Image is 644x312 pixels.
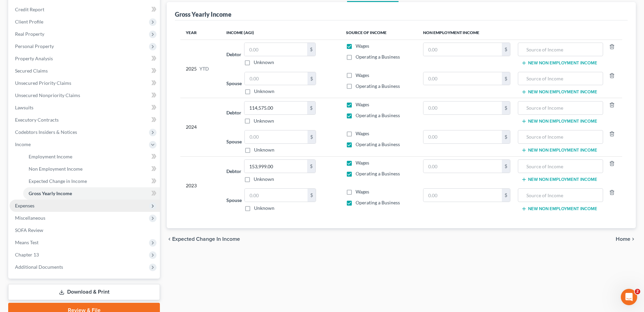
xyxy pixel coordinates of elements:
[356,130,369,136] span: Wages
[23,187,160,200] a: Gross Yearly Income
[418,26,622,40] th: Non Employment Income
[616,236,630,242] span: Home
[226,51,241,58] label: Debtor
[15,203,34,208] span: Expenses
[29,190,72,196] span: Gross Yearly Income
[23,163,160,175] a: Non Employment Income
[308,72,316,85] div: $
[186,43,215,95] div: 2025
[10,102,160,114] a: Lawsuits
[245,189,308,202] input: 0.00
[15,141,31,147] span: Income
[356,43,369,49] span: Wages
[15,31,44,37] span: Real Property
[15,117,59,123] span: Executory Contracts
[10,52,160,65] a: Property Analysis
[15,19,43,25] span: Client Profile
[502,102,510,114] div: $
[522,189,599,202] input: Source of Income
[616,236,636,242] button: Home chevron_right
[423,189,502,202] input: 0.00
[15,264,63,270] span: Additional Documents
[15,68,48,74] span: Secured Claims
[521,119,597,124] button: New Non Employment Income
[8,284,160,300] a: Download & Print
[15,227,43,233] span: SOFA Review
[621,289,637,305] iframe: Intercom live chat
[307,102,315,114] div: $
[245,72,308,85] input: 0.00
[244,160,307,173] input: 0.00
[521,60,597,66] button: New Non Employment Income
[15,252,39,258] span: Chapter 13
[635,289,640,294] span: 2
[356,83,400,89] span: Operating a Business
[522,72,599,85] input: Source of Income
[521,206,597,212] button: New Non Employment Income
[502,72,510,85] div: $
[521,147,597,153] button: New Non Employment Income
[15,215,45,221] span: Miscellaneous
[356,160,369,166] span: Wages
[29,166,83,172] span: Non Employment Income
[341,26,418,40] th: Source of Income
[244,43,307,56] input: 0.00
[502,130,510,143] div: $
[23,175,160,187] a: Expected Change in Income
[254,88,274,95] label: Unknown
[630,236,636,242] i: chevron_right
[254,118,274,124] label: Unknown
[502,189,510,202] div: $
[356,102,369,107] span: Wages
[15,56,53,61] span: Property Analysis
[10,77,160,89] a: Unsecured Priority Claims
[423,102,502,114] input: 0.00
[10,65,160,77] a: Secured Claims
[423,130,502,143] input: 0.00
[172,236,240,242] span: Expected Change in Income
[356,112,400,118] span: Operating a Business
[356,200,400,205] span: Operating a Business
[502,160,510,173] div: $
[167,236,240,242] button: chevron_left Expected Change in Income
[10,89,160,102] a: Unsecured Nonpriority Claims
[10,114,160,126] a: Executory Contracts
[226,138,242,145] label: Spouse
[15,129,77,135] span: Codebtors Insiders & Notices
[423,43,502,56] input: 0.00
[186,159,215,212] div: 2023
[226,168,241,175] label: Debtor
[308,130,316,143] div: $
[356,141,400,147] span: Operating a Business
[186,101,215,153] div: 2024
[308,189,316,202] div: $
[15,6,44,12] span: Credit Report
[226,109,241,116] label: Debtor
[502,43,510,56] div: $
[15,92,80,98] span: Unsecured Nonpriority Claims
[10,3,160,16] a: Credit Report
[29,154,72,159] span: Employment Income
[254,146,274,153] label: Unknown
[423,160,502,173] input: 0.00
[29,178,87,184] span: Expected Change in Income
[307,160,315,173] div: $
[356,72,369,78] span: Wages
[175,10,231,18] div: Gross Yearly Income
[245,130,308,143] input: 0.00
[23,151,160,163] a: Employment Income
[254,205,274,212] label: Unknown
[199,65,209,72] span: YTD
[522,130,599,143] input: Source of Income
[521,89,597,95] button: New Non Employment Income
[522,160,599,173] input: Source of Income
[244,102,307,114] input: 0.00
[522,43,599,56] input: Source of Income
[254,176,274,183] label: Unknown
[167,236,172,242] i: chevron_left
[15,105,33,110] span: Lawsuits
[307,43,315,56] div: $
[423,72,502,85] input: 0.00
[356,54,400,60] span: Operating a Business
[254,59,274,66] label: Unknown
